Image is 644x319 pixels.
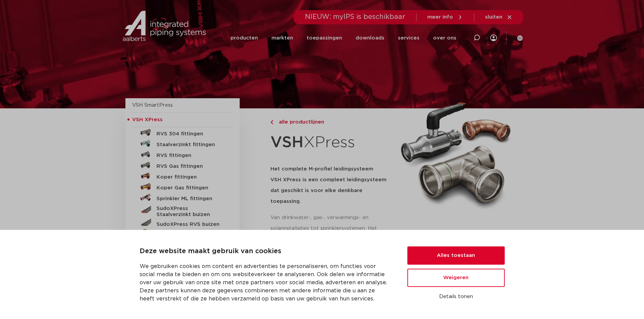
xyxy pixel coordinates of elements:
a: Staalverzinkt fittingen [132,138,233,149]
span: alle productlijnen [275,119,324,125]
button: Weigeren [407,269,505,287]
h5: SudoXPress Staalverzinkt buizen [157,206,223,218]
a: alle productlijnen [270,118,393,126]
a: toepassingen [307,25,342,51]
a: meer info [427,14,463,20]
p: We gebruiken cookies om content en advertenties te personaliseren, om functies voor social media ... [140,262,391,303]
a: SudoXPress RVS buizen [132,218,233,229]
h5: RVS fittingen [157,153,223,159]
button: Details tonen [407,291,505,302]
h5: Sprinkler ML fittingen [157,196,223,202]
h5: Het complete M-profiel leidingsysteem VSH XPress is een compleet leidingsysteem dat geschikt is v... [270,164,393,207]
a: markten [271,25,293,51]
h5: Koper fittingen [157,174,223,180]
a: Sprinkler ML buizen [132,229,233,239]
a: RVS fittingen [132,149,233,160]
h5: RVS 304 fittingen [157,131,223,137]
span: meer info [427,15,453,20]
a: VSH SmartPress [132,103,173,108]
span: NIEUW: myIPS is beschikbaar [305,14,405,20]
h1: XPress [270,130,393,156]
span: VSH XPress [132,117,163,122]
a: sluiten [485,14,512,20]
a: producten [231,25,258,51]
strong: VSH [270,135,304,150]
a: services [398,25,420,51]
h5: Koper Gas fittingen [157,185,223,191]
nav: Menu [231,25,456,51]
h5: Staalverzinkt fittingen [157,142,223,148]
h5: SudoXPress RVS buizen [157,221,223,228]
span: sluiten [485,15,502,20]
p: Deze website maakt gebruik van cookies [140,246,391,257]
a: RVS 304 fittingen [132,127,233,138]
a: RVS Gas fittingen [132,160,233,170]
a: downloads [356,25,384,51]
a: Koper fittingen [132,170,233,181]
a: Sprinkler ML fittingen [132,192,233,203]
p: Van drinkwater-, gas-, verwarmings- en solarinstallaties tot sprinklersystemen. Het assortiment b... [270,212,393,245]
button: Alles toestaan [407,246,505,265]
h5: RVS Gas fittingen [157,163,223,169]
a: SudoXPress Staalverzinkt buizen [132,203,233,218]
a: over ons [433,25,456,51]
a: Koper Gas fittingen [132,181,233,192]
img: chevron-right.svg [270,120,273,125]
